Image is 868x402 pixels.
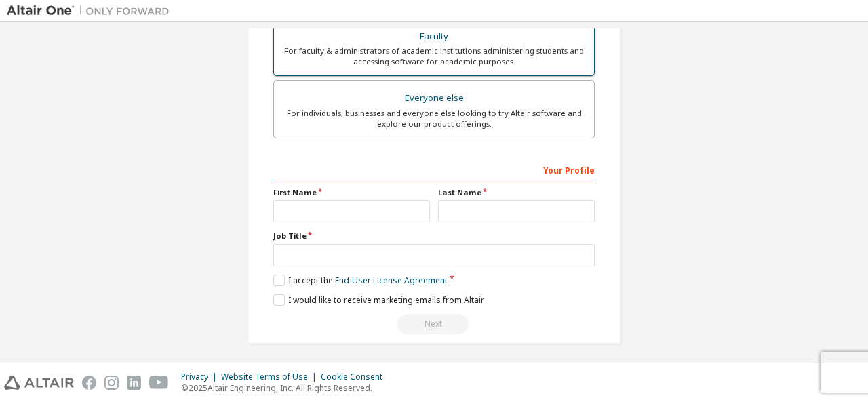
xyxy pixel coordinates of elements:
[104,376,119,390] img: instagram.svg
[127,376,141,390] img: linkedin.svg
[273,159,595,180] div: Your Profile
[282,27,586,46] div: Faculty
[282,45,586,67] div: For faculty & administrators of academic institutions administering students and accessing softwa...
[273,187,430,198] label: First Name
[181,371,221,382] div: Privacy
[273,230,595,241] label: Job Title
[4,376,74,390] img: altair_logo.svg
[149,376,169,390] img: youtube.svg
[273,294,484,306] label: I would like to receive marketing emails from Altair
[335,275,448,286] a: End-User License Agreement
[273,275,448,286] label: I accept the
[221,371,321,382] div: Website Terms of Use
[273,314,595,334] div: Email already exists
[82,376,96,390] img: facebook.svg
[7,4,176,18] img: Altair One
[181,382,391,394] p: © 2025 Altair Engineering, Inc. All Rights Reserved.
[321,371,391,382] div: Cookie Consent
[282,108,586,129] div: For individuals, businesses and everyone else looking to try Altair software and explore our prod...
[282,89,586,108] div: Everyone else
[438,187,595,198] label: Last Name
